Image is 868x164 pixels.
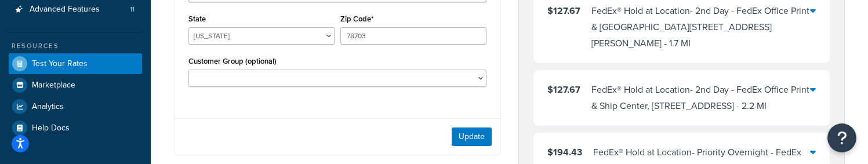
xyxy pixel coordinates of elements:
button: Update [452,127,492,146]
label: State [188,14,206,23]
label: Customer Group (optional) [188,57,277,65]
span: Help Docs [32,123,70,133]
span: $127.67 [547,4,580,17]
span: 11 [130,5,135,14]
div: FedEx® Hold at Location - 2nd Day - FedEx Office Print & [GEOGRAPHIC_DATA][STREET_ADDRESS][PERSON... [591,3,811,52]
div: Resources [9,41,142,51]
span: Advanced Features [30,5,100,14]
span: Marketplace [32,81,75,90]
span: $127.67 [547,83,580,96]
button: Open Resource Center [827,123,856,152]
div: FedEx® Hold at Location - 2nd Day - FedEx Office Print & Ship Center, [STREET_ADDRESS] - 2.2 MI [591,82,811,114]
span: Analytics [32,102,64,112]
label: Zip Code* [340,14,373,23]
a: Analytics [9,96,142,117]
a: Test Your Rates [9,53,142,74]
a: Marketplace [9,75,142,96]
span: Test Your Rates [32,59,88,69]
a: Help Docs [9,118,142,139]
span: $194.43 [547,145,582,159]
